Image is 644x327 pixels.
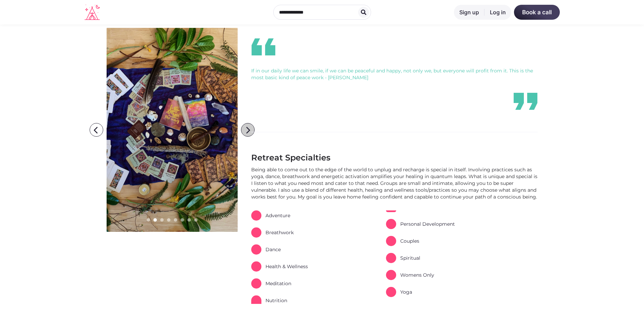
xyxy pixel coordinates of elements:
[243,37,284,57] i: format_quote
[454,5,484,20] a: Sign up
[251,227,294,238] a: Breathwork
[386,253,420,263] a: Spiritual
[514,5,560,20] a: Book a call
[251,244,281,255] a: Dance
[251,261,308,272] a: Health & Wellness
[251,153,538,163] h3: Retreat Specialties
[91,123,105,137] i: arrow_back_ios
[241,123,255,137] i: arrow_forward_ios
[386,219,455,229] a: Personal Development
[251,278,291,289] a: Meditation
[484,5,511,20] a: Log in
[251,67,538,81] div: If in our daily life we can smile, if we can be peaceful and happy, not only we, but everyone wil...
[251,210,290,221] a: Adventure
[251,166,538,200] div: Being able to come out to the edge of the world to unplug and recharge is special in itself. Invo...
[386,287,412,297] a: Yoga
[386,270,434,280] a: Womens Only
[386,236,419,246] a: Couples
[505,91,546,111] i: format_quote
